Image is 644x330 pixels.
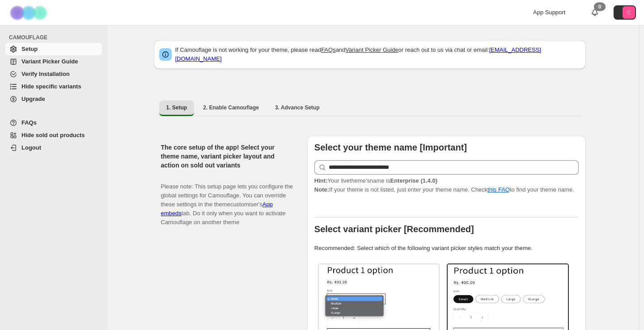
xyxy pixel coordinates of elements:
a: Verify Installation [5,68,102,80]
span: App Support [533,9,565,16]
a: FAQs [5,117,102,129]
p: If your theme is not listed, just enter your theme name. Check to find your theme name. [314,176,579,194]
b: Select your theme name [Important] [314,142,467,152]
text: C [627,10,631,15]
span: Avatar with initials C [623,6,635,19]
button: Avatar with initials C [614,5,636,20]
a: Logout [5,142,102,154]
a: FAQs [321,46,336,53]
a: Hide specific variants [5,80,102,93]
span: 3. Advance Setup [275,104,320,111]
a: Hide sold out products [5,129,102,142]
a: this FAQ [487,186,510,193]
span: Logout [21,144,41,151]
p: If Camouflage is not working for your theme, please read and or reach out to us via chat or email: [175,46,580,63]
p: Please note: This setup page lets you configure the global settings for Camouflage. You can overr... [161,173,293,227]
span: Verify Installation [21,71,70,77]
h2: The core setup of the app! Select your theme name, variant picker layout and action on sold out v... [161,143,293,170]
strong: Hint: [314,177,328,184]
a: Variant Picker Guide [345,46,398,53]
span: Variant Picker Guide [21,58,78,65]
a: Setup [5,43,102,55]
strong: Note: [314,186,329,193]
span: CAMOUFLAGE [9,34,103,41]
span: Setup [21,46,38,52]
img: Camouflage [7,0,52,25]
p: Recommended: Select which of the following variant picker styles match your theme. [314,244,579,253]
span: Upgrade [21,96,45,102]
span: 1. Setup [166,104,187,111]
span: FAQs [21,119,37,126]
strong: Enterprise (1.4.0) [390,177,437,184]
a: Variant Picker Guide [5,55,102,68]
span: Hide sold out products [21,132,85,138]
a: Upgrade [5,93,102,105]
b: Select variant picker [Recommended] [314,224,474,234]
a: 0 [590,8,599,17]
span: Your live theme's name is [314,177,437,184]
span: 2. Enable Camouflage [203,104,259,111]
span: Hide specific variants [21,83,81,90]
div: 0 [594,2,606,11]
